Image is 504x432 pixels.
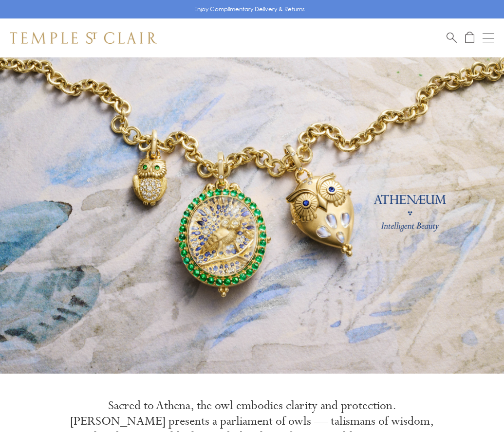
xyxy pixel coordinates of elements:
button: Open navigation [483,32,494,44]
img: Temple St. Clair [10,32,157,44]
a: Open Shopping Bag [465,32,474,44]
a: Search [447,32,457,44]
p: Enjoy Complimentary Delivery & Returns [194,4,305,14]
